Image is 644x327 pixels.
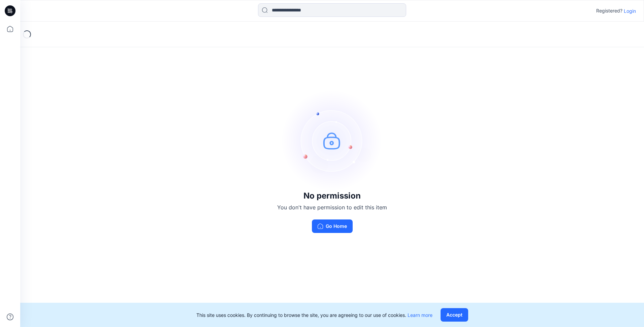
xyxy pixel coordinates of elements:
p: This site uses cookies. By continuing to browse the site, you are agreeing to our use of cookies. [196,311,432,319]
p: Login [624,7,636,14]
button: Accept [441,308,468,322]
button: Go Home [312,219,353,233]
a: Learn more [408,312,432,318]
img: no-perm.svg [282,90,383,191]
p: Registered? [596,7,622,15]
p: You don't have permission to edit this item [277,203,387,211]
h3: No permission [277,191,387,201]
